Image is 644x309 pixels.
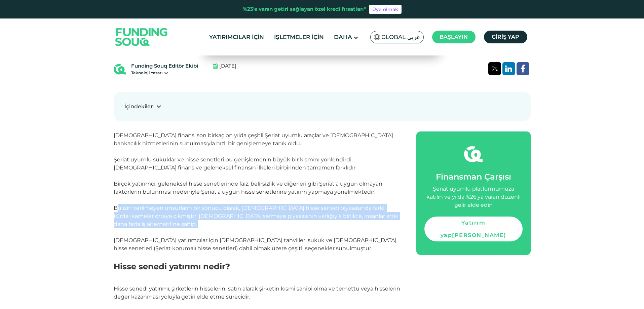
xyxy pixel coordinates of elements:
[114,262,230,271] font: Hisse senedi yatırımı nedir?
[440,34,468,40] font: Başlayın
[114,63,126,75] img: Blog Yazarı
[209,34,264,40] font: Yatırımcılar İçin
[464,145,483,163] img: fsicon
[114,132,393,147] font: [DEMOGRAPHIC_DATA] finans, son birkaç on yılda çeşitli Şeriat uyumlu araçlar ve [DEMOGRAPHIC_DATA...
[492,67,498,71] img: Twitter
[424,217,523,241] a: Yatırım yap[PERSON_NAME]
[274,34,324,40] font: İşletmeler İçin
[114,181,382,195] font: Birçok yatırımcı, geleneksel hisse senetlerinde faiz, belirsizlik ve diğerleri gibi Şeriat'a uygu...
[272,32,326,43] a: İşletmeler İçin
[372,6,398,12] font: Üye olmak
[219,63,236,69] font: [DATE]
[243,6,366,12] font: %23'e varan getiri sağlayan özel kredi fırsatları*
[131,63,198,69] font: Funding Souq Editör Ekibi
[484,31,527,43] a: Giriş yap
[374,34,380,40] img: Güney Afrika Bayrağı
[109,20,175,54] img: Logo
[436,172,511,182] font: Finansman Çarşısı
[114,285,400,300] font: Hisse senedi yatırımı, şirketlerin hisselerini satın alarak şirketin kısmi sahibi olma ve temettü...
[124,103,153,110] font: İçindekiler
[426,186,521,208] font: Şeriat uyumlu platformumuza katılın ve yılda %26'ya varan düzenli gelir elde edin
[207,32,266,43] a: Yatırımcılar İçin
[114,205,399,227] font: Bu izin verilmeyen unsurların bir sonucu olarak, [DEMOGRAPHIC_DATA] hisse senedi piyasasında fark...
[381,34,420,40] font: Global عربي
[441,220,506,238] font: Yatırım yap[PERSON_NAME]
[334,34,352,40] font: Daha
[131,70,162,75] font: Teknoloji Yazarı
[114,237,396,252] font: [DEMOGRAPHIC_DATA] yatırımcılar için [DEMOGRAPHIC_DATA] tahviller, sukuk ve [DEMOGRAPHIC_DATA] hi...
[492,34,519,40] font: Giriş yap
[369,5,402,14] a: Üye olmak
[114,156,356,171] font: Şeriat uyumlu sukuklar ve hisse senetleri bu genişlemenin büyük bir kısmını yönlendirdi. [DEMOGRA...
